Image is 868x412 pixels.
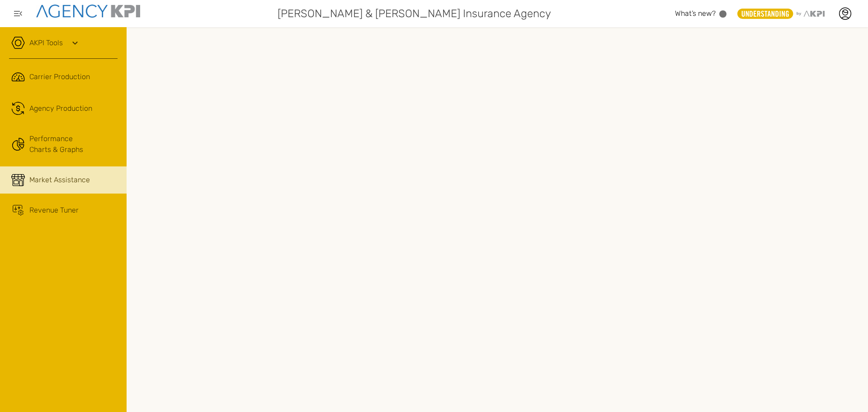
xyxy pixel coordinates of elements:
span: Revenue Tuner [29,205,79,216]
span: [PERSON_NAME] & [PERSON_NAME] Insurance Agency [278,5,551,22]
span: Carrier Production [29,71,90,82]
a: AKPI Tools [29,38,63,48]
span: What’s new? [675,9,716,18]
span: Market Assistance [29,175,90,185]
span: Agency Production [29,103,92,114]
img: agencykpi-logo-550x69-2d9e3fa8.png [36,5,140,18]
